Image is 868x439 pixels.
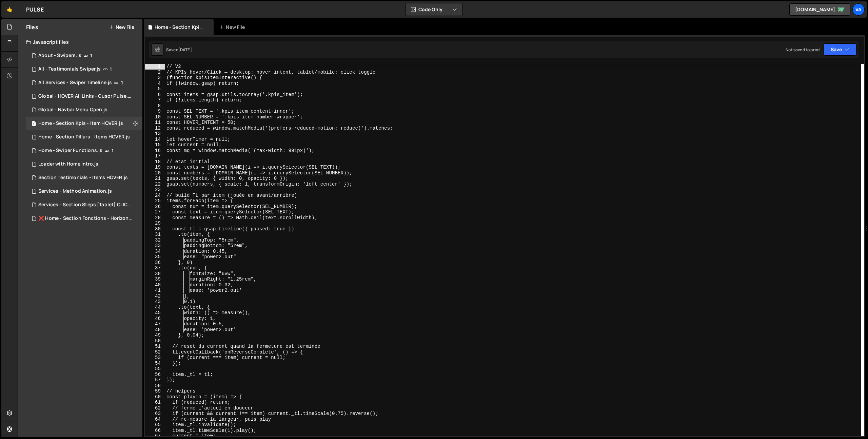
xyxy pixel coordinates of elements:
div: 14 [145,137,165,142]
div: 19 [145,165,165,170]
div: 2 [145,70,165,75]
div: 61 [145,400,165,405]
div: 62 [145,405,165,411]
div: 16253/45820.js [26,212,145,225]
div: 11 [145,120,165,126]
div: 44 [145,305,165,310]
div: Services - Section Steps [Tablet] CLICK.js [38,202,132,208]
div: 35 [145,254,165,260]
div: 15 [145,142,165,148]
div: PULSE [26,5,44,14]
div: 41 [145,288,165,293]
div: 52 [145,349,165,355]
div: ❌ Home - Section Fonctions - Horizontal scroll.js [38,215,132,222]
div: 16253/44429.js [26,130,143,144]
div: 27 [145,209,165,215]
div: 55 [145,366,165,372]
div: 54 [145,361,165,366]
div: 47 [145,321,165,327]
div: 16253/44426.js [26,103,142,117]
div: Home - Section Kpis - Item HOVER.js [38,120,123,127]
div: 1 [145,64,165,70]
div: Saved [166,47,192,53]
div: 13 [145,131,165,137]
div: Global - HOVER All Links - Cusor Pulse.js [38,93,132,99]
div: 33 [145,243,165,249]
div: 59 [145,388,165,394]
div: 28 [145,215,165,221]
div: 22 [145,182,165,187]
a: Va [852,3,865,16]
div: 49 [145,332,165,338]
div: 51 [145,344,165,349]
div: Global - Navbar Menu Open.js [38,107,107,113]
div: 43 [145,299,165,305]
div: 24 [145,193,165,198]
div: 42 [145,293,165,299]
div: 60 [145,394,165,400]
div: Services - Method Animation.js [38,188,112,194]
div: 57 [145,377,165,383]
div: 20 [145,170,165,176]
div: 36 [145,260,165,266]
div: 67 [145,433,165,439]
div: 53 [145,355,165,361]
div: 9 [145,109,165,114]
span: 1 [90,53,92,58]
a: 🤙 [1,1,18,18]
div: Javascript files [18,35,142,49]
div: 38 [145,271,165,277]
div: 16253/45790.js [26,198,145,212]
div: 30 [145,226,165,232]
div: 40 [145,282,165,288]
div: 16253/44485.js [26,117,142,130]
div: 4 [145,81,165,87]
div: 46 [145,316,165,322]
span: 1 [110,66,112,72]
div: 56 [145,372,165,378]
div: 34 [145,249,165,254]
div: 26 [145,204,165,210]
div: 16253/45325.js [26,171,142,185]
div: 16253/45227.js [26,157,142,171]
h2: Files [26,23,38,31]
div: 5 [145,86,165,92]
div: About - Swipers.js [38,53,81,59]
div: 10 [145,114,165,120]
span: 1 [112,148,114,153]
a: [DOMAIN_NAME] [789,3,850,16]
div: 7 [145,97,165,103]
div: 16 [145,148,165,154]
div: Home - Swiper Functions.js [38,148,102,154]
span: 1 [121,80,123,85]
div: 16253/45780.js [26,62,142,76]
div: 6 [145,92,165,98]
div: 12 [145,126,165,131]
div: Not saved to prod [786,47,820,53]
div: 32 [145,237,165,243]
div: 23 [145,187,165,193]
div: 58 [145,383,165,389]
div: 29 [145,221,165,226]
div: Home - Section Pillars - Items HOVER.js [38,134,130,140]
div: 50 [145,338,165,344]
div: 16253/46221.js [26,144,142,157]
div: 65 [145,422,165,428]
div: 31 [145,232,165,237]
button: Save [824,43,856,56]
div: 16253/44878.js [26,185,142,198]
div: New File [219,24,248,31]
div: 37 [145,265,165,271]
div: 66 [145,428,165,434]
div: 45 [145,310,165,316]
button: New File [109,24,134,30]
div: Home - Section Kpis - Item HOVER.js [155,24,205,31]
div: 8 [145,103,165,109]
span: 1 [32,121,36,127]
div: 16253/46888.js [26,76,142,90]
div: 39 [145,276,165,282]
div: 48 [145,327,165,333]
div: 16253/43838.js [26,49,142,62]
div: 17 [145,153,165,159]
